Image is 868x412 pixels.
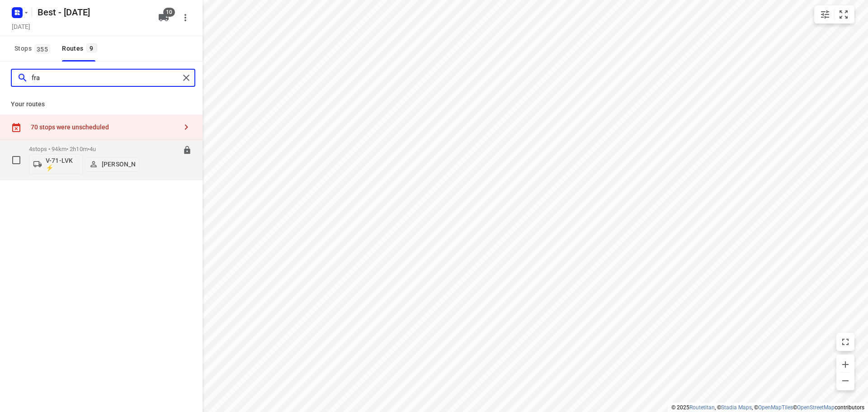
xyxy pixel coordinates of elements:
span: • [88,146,90,152]
a: Routetitan [689,404,715,411]
span: 9 [86,43,97,52]
span: 4u [90,146,96,152]
div: Routes [62,43,99,54]
span: Select [7,151,25,169]
p: V-71-LVK ⚡ [46,157,79,171]
a: OpenMapTiles [758,404,793,411]
a: Stadia Maps [721,404,752,411]
div: 70 stops were unscheduled [31,123,177,131]
input: Search routes [32,71,179,85]
a: OpenStreetMap [797,404,835,411]
div: small contained button group [814,5,854,24]
span: 355 [34,44,50,53]
button: [PERSON_NAME] [85,157,139,171]
button: V-71-LVK ⚡ [29,154,83,174]
span: 10 [163,8,175,17]
button: Fit zoom [835,5,853,24]
p: [PERSON_NAME] [102,161,135,168]
span: Stops [14,43,53,54]
p: Your routes [11,99,192,109]
button: More [176,9,194,27]
h5: Rename [34,5,151,19]
button: Map settings [816,5,834,24]
button: 10 [155,9,173,27]
p: 4 stops • 94km • 2h10m [29,146,139,152]
h5: Project date [8,21,34,32]
button: Lock route [183,146,192,156]
li: © 2025 , © , © © contributors [671,404,864,411]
